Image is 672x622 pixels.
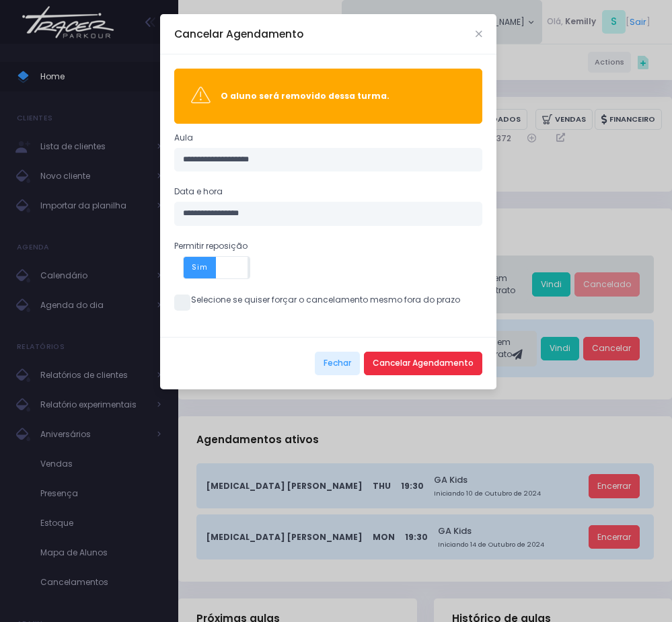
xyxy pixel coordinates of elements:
[315,352,360,376] button: Fechar
[174,294,460,306] label: Selecione se quiser forçar o cancelamento mesmo fora do prazo
[174,186,223,198] label: Data e hora
[476,31,482,38] button: Close
[174,132,193,144] label: Aula
[174,240,248,252] label: Permitir reposição
[364,352,482,376] button: Cancelar Agendamento
[248,257,283,278] span: Não
[184,257,217,278] span: Sim
[174,26,303,42] h5: Cancelar Agendamento
[221,90,465,102] div: O aluno será removido dessa turma.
